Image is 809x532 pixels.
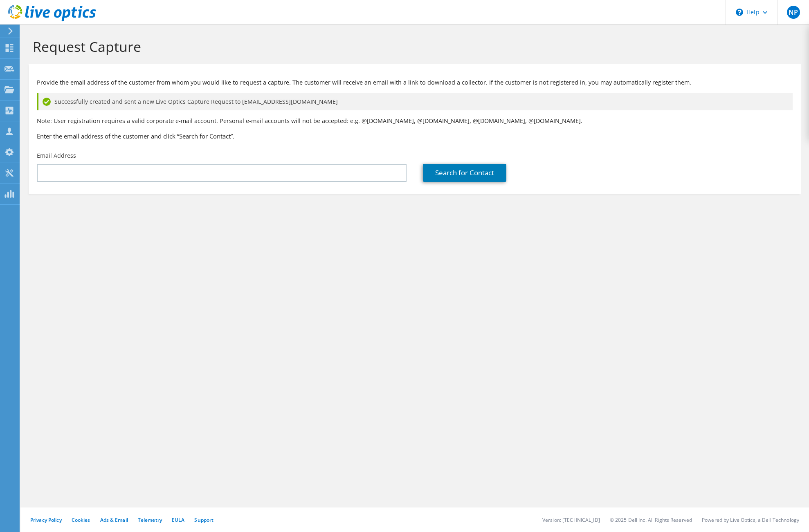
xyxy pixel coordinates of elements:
label: Email Address [37,152,76,160]
a: Search for Contact [423,164,506,182]
li: Powered by Live Optics, a Dell Technology [702,516,799,523]
p: Note: User registration requires a valid corporate e-mail account. Personal e-mail accounts will ... [37,116,793,125]
h3: Enter the email address of the customer and click “Search for Contact”. [37,132,793,141]
a: Support [194,516,213,523]
li: Version: [TECHNICAL_ID] [542,516,600,523]
li: © 2025 Dell Inc. All Rights Reserved [610,516,692,523]
svg: \n [736,9,743,16]
a: Telemetry [138,516,162,523]
a: Cookies [72,516,90,523]
span: Successfully created and sent a new Live Optics Capture Request to [EMAIL_ADDRESS][DOMAIN_NAME] [54,97,338,106]
a: Ads & Email [100,516,128,523]
a: EULA [172,516,184,523]
span: NP [787,6,800,19]
p: Provide the email address of the customer from whom you would like to request a capture. The cust... [37,78,793,87]
a: Privacy Policy [30,516,62,523]
h1: Request Capture [33,38,793,55]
